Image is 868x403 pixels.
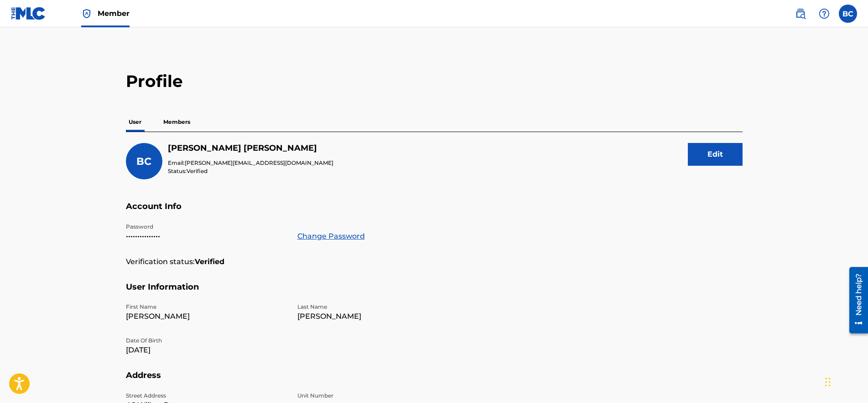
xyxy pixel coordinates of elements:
h2: Profile [126,71,743,92]
p: Verification status: [126,256,195,267]
div: Help [815,5,833,23]
p: First Name [126,303,286,311]
img: MLC Logo [11,7,46,20]
strong: Verified [195,256,224,267]
h5: Benjamin Cooper [168,143,333,153]
p: ••••••••••••••• [126,231,286,242]
p: Members [161,112,193,132]
div: User Menu [839,5,857,23]
span: [PERSON_NAME][EMAIL_ADDRESS][DOMAIN_NAME] [185,159,333,166]
iframe: Resource Center [842,264,868,337]
a: Change Password [297,231,365,242]
p: [DATE] [126,345,286,356]
p: [PERSON_NAME] [297,311,458,322]
p: Street Address [126,392,286,400]
p: Status: [168,167,333,175]
img: search [795,8,806,19]
h5: Account Info [126,201,743,223]
span: BC [136,155,151,168]
h5: Address [126,370,743,392]
img: Top Rightsholder [81,8,92,19]
p: User [126,112,144,132]
span: Member [98,8,130,19]
p: Date Of Birth [126,337,286,345]
span: Verified [187,168,208,174]
img: help [819,8,830,19]
p: Email: [168,159,333,167]
p: Unit Number [297,392,458,400]
button: Edit [688,143,743,166]
p: Last Name [297,303,458,311]
p: [PERSON_NAME] [126,311,286,322]
a: Public Search [791,5,810,23]
p: Password [126,223,286,231]
div: Drag [825,368,831,396]
iframe: Chat Widget [822,359,868,403]
h5: User Information [126,282,743,303]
